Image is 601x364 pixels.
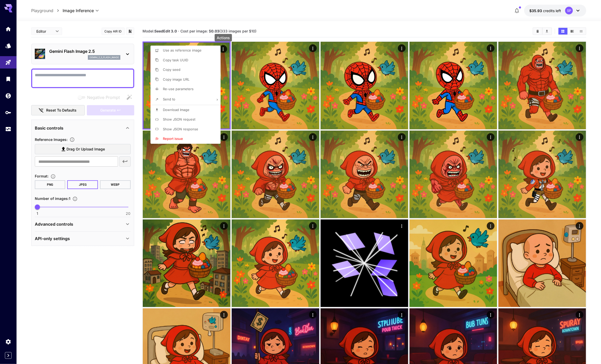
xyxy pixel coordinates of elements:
[163,127,198,131] span: Show JSON response
[163,67,180,72] span: Copy seed
[163,137,183,141] span: Report issue
[163,108,189,112] span: Download Image
[215,34,232,41] div: Actions
[163,87,194,91] span: Re-use parameters
[163,58,188,62] span: Copy task UUID
[163,48,202,52] span: Use as reference image
[163,97,175,101] span: Send to
[163,117,195,121] span: Show JSON request
[163,77,189,81] span: Copy image URL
